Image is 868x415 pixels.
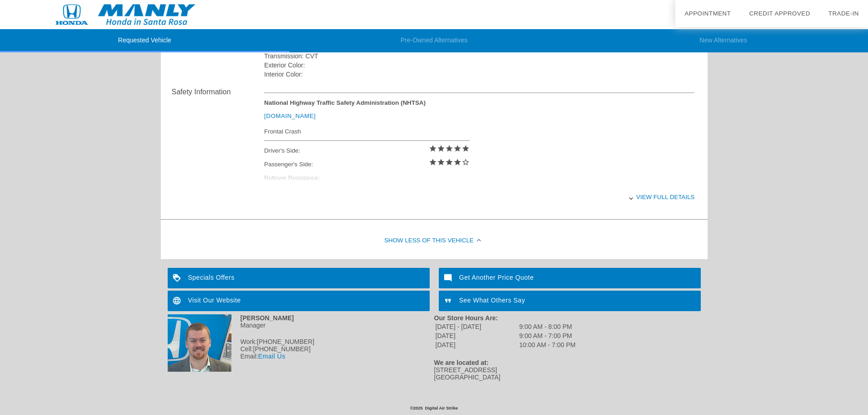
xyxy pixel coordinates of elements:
[445,144,453,153] i: star
[168,353,434,360] div: Email:
[429,158,437,166] i: star
[519,332,576,340] td: 9:00 AM - 7:00 PM
[253,345,311,353] gu-sc-dial: Click to Connect 7072944169
[462,158,470,166] i: star_border
[445,158,453,166] i: star
[429,144,437,153] i: star
[264,126,470,137] div: Frontal Crash
[462,144,470,153] i: star
[439,291,701,311] a: See What Others Say
[828,10,859,17] a: Trade-In
[168,291,430,311] a: Visit Our Website
[453,144,462,153] i: star
[435,332,518,340] td: [DATE]
[437,144,445,153] i: star
[749,10,810,17] a: Credit Approved
[161,223,708,259] div: Show Less of this Vehicle
[519,323,576,331] td: 9:00 AM - 8:00 PM
[168,291,188,311] img: ic_language_white_24dp_2x.png
[684,10,731,17] a: Appointment
[439,268,701,288] a: Get Another Price Quote
[434,359,489,366] strong: We are located at:
[264,144,470,158] div: Driver's Side:
[439,291,459,311] img: ic_format_quote_white_24dp_2x.png
[264,99,426,106] strong: National Highway Traffic Safety Administration (NHTSA)
[168,345,434,353] div: Cell:
[168,322,434,329] div: Manager
[168,338,434,345] div: Work:
[519,341,576,349] td: 10:00 AM - 7:00 PM
[435,341,518,349] td: [DATE]
[168,268,430,288] a: Specials Offers
[439,268,459,288] img: ic_mode_comment_white_24dp_2x.png
[264,61,695,70] div: Exterior Color:
[434,366,701,381] div: [STREET_ADDRESS] [GEOGRAPHIC_DATA]
[264,186,695,208] div: View full details
[289,29,579,52] li: Pre-Owned Alternatives
[258,353,285,360] a: Email Us
[241,314,294,322] strong: [PERSON_NAME]
[264,70,695,79] div: Interior Color:
[172,87,264,97] div: Safety Information
[579,29,868,52] li: New Alternatives
[264,158,470,171] div: Passenger's Side:
[437,158,445,166] i: star
[257,338,314,345] gu-sc-dial: Click to Connect 7075425377
[264,113,316,119] a: [DOMAIN_NAME]
[434,314,498,322] strong: Our Store Hours Are:
[453,158,462,166] i: star
[435,323,518,331] td: [DATE] - [DATE]
[168,268,188,288] img: ic_loyalty_white_24dp_2x.png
